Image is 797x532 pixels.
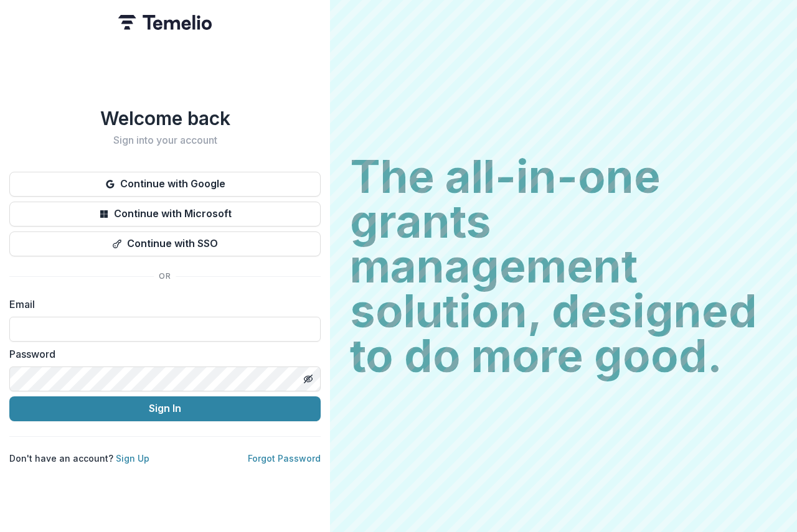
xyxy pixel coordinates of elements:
[9,347,313,362] label: Password
[118,15,212,30] img: Temelio
[9,134,321,146] h2: Sign into your account
[298,369,318,389] button: Toggle password visibility
[9,107,321,129] h1: Welcome back
[9,452,149,465] p: Don't have an account?
[9,202,321,226] button: Continue with Microsoft
[248,453,321,464] a: Forgot Password
[9,396,321,421] button: Sign In
[9,172,321,197] button: Continue with Google
[9,297,313,312] label: Email
[116,453,149,464] a: Sign Up
[9,231,321,256] button: Continue with SSO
